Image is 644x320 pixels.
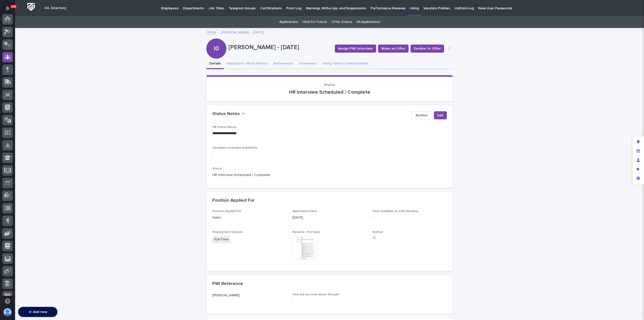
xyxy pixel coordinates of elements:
p: HR Interview Scheduled / Complete [212,172,447,178]
button: Education / Work History [224,59,270,69]
div: Manage fields and data [634,147,643,156]
span: Edit [437,113,444,118]
span: Employment Options [212,231,243,234]
p: - [212,152,447,157]
p: [PERSON_NAME] [212,293,287,298]
span: HR Status Notes [212,126,237,129]
span: Date Available to Start Working [373,210,418,213]
a: Hold for Future [303,16,327,28]
button: Make an Offer [378,45,409,53]
span: How did you hear about this job? [293,293,339,296]
button: Open support chat [2,296,13,306]
p: - [293,298,367,304]
p: [PERSON_NAME] - [DATE] [228,44,331,51]
a: All Applications [356,16,380,28]
h2: Position Applied For [212,198,255,203]
div: Manage users [634,156,643,165]
p: Sales [212,215,287,220]
a: Applications [279,16,298,28]
h2: 04. Directory [45,6,66,10]
button: Decline to Offer [411,45,444,53]
span: Archive [416,113,428,118]
span: Status [324,83,335,87]
button: Details [206,59,224,69]
button: users-avatar [2,307,13,317]
button: Add new [18,307,57,317]
button: Notifications [2,3,13,14]
button: Archive [411,111,432,119]
span: Application Date [293,210,317,213]
div: I0 [206,25,226,52]
div: App settings [634,174,643,183]
button: References [270,59,296,69]
p: [DATE] [293,215,367,220]
div: Preview as [634,165,643,174]
p: HR Interview Scheduled / Complete [212,89,447,95]
a: Hiring [206,29,216,35]
p: 100 [11,5,16,8]
span: Position Applied For [212,210,242,213]
button: Hiring Team Communication [319,59,371,69]
button: Interviews [296,59,319,69]
span: Status [212,167,222,170]
div: Notifications100 [6,6,13,14]
span: Make an Offer [381,46,405,51]
span: Assign PWI Interview [338,46,373,51]
button: Status Notes [212,111,245,117]
span: Candidate Interview Availability [212,146,257,149]
h2: Status Notes [212,111,240,117]
span: Archive [373,231,383,234]
button: Edit [434,111,447,119]
img: Workspace Logo [26,2,36,12]
span: Resume / Portfolio [293,231,320,234]
div: Edit layout [634,137,643,147]
span: Full-Time [212,236,231,243]
button: Assign PWI Interview [335,45,376,53]
a: Offer Status [332,16,352,28]
h2: PWI Reference [212,281,243,287]
p: - [373,215,447,220]
p: [PERSON_NAME] - [DATE] [221,29,264,35]
span: Decline to Offer [414,46,441,51]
